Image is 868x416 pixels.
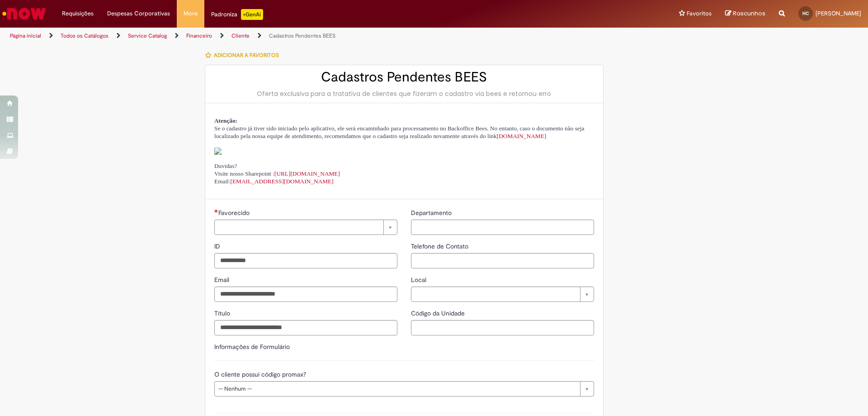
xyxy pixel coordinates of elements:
a: Financeiro [186,32,212,39]
span: More [184,9,198,18]
input: ID [214,253,397,268]
span: [PERSON_NAME] [816,10,861,17]
span: HC [802,10,809,16]
span: Código da Unidade [411,309,467,317]
a: Todos os Catálogos [61,32,108,39]
input: Departamento [411,220,594,235]
img: ServiceNow [1,5,47,23]
a: Limpar campo Local [411,287,594,302]
a: Limpar campo Favorecido [214,220,397,235]
div: Padroniza [211,9,263,20]
img: sys_attachment.do [214,148,222,155]
label: Informações de Formulário [214,343,290,351]
span: Se o cadastro já tiver sido iniciado pelo aplicativo, ele será encaminhado para processamento no ... [214,125,584,139]
a: Página inicial [10,32,41,39]
a: Rascunhos [725,10,765,18]
span: Despesas Corporativas [107,9,170,18]
span: Adicionar a Favoritos [214,52,279,59]
span: Necessários - Favorecido [218,209,251,217]
input: Título [214,320,397,335]
span: Favoritos [687,9,712,18]
a: [URL][DOMAIN_NAME] [274,170,340,177]
p: +GenAi [241,9,263,20]
span: O cliente possui código promax? [214,370,308,378]
input: Email [214,287,397,302]
a: Cadastros Pendentes BEES [269,32,335,39]
div: Oferta exclusiva para a tratativa de clientes que fizeram o cadastro via bees e retornou erro [214,89,594,98]
ul: Trilhas de página [7,28,572,44]
input: Código da Unidade [411,320,594,335]
span: Rascunhos [733,9,765,18]
h2: Cadastros Pendentes BEES [214,70,594,85]
span: Requisições [62,9,94,18]
a: Cliente [231,32,250,39]
a: Service Catalog [128,32,167,39]
span: Duvidas? Visite nosso Sharepoint : [214,163,340,177]
span: Atenção: [214,117,237,124]
span: Necessários [214,209,218,213]
span: Departamento [411,209,453,217]
span: Título [214,309,232,317]
span: Local [411,276,428,284]
span: -- Nenhum -- [218,382,576,396]
span: Email [214,276,231,284]
span: Email: [214,178,334,185]
a: [EMAIL_ADDRESS][DOMAIN_NAME] [231,178,334,185]
span: ID [214,242,222,250]
span: Telefone de Contato [411,242,470,250]
button: Adicionar a Favoritos [205,46,284,65]
a: [DOMAIN_NAME] [497,133,547,139]
input: Telefone de Contato [411,253,594,268]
